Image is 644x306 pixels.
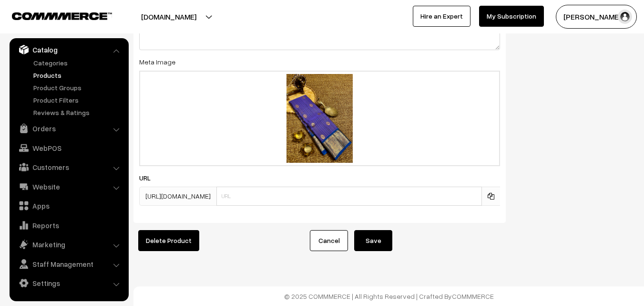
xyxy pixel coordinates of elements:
[31,83,125,93] a: Product Groups
[31,95,125,105] a: Product Filters
[216,187,482,206] input: URL
[139,187,216,206] span: [URL][DOMAIN_NAME]
[139,173,162,183] label: URL
[12,236,125,253] a: Marketing
[12,178,125,195] a: Website
[12,120,125,137] a: Orders
[413,6,470,27] a: Hire an Expert
[12,217,125,234] a: Reports
[556,5,637,29] button: [PERSON_NAME]
[12,10,95,21] a: COMMMERCE
[452,292,494,300] a: COMMMERCE
[479,6,544,27] a: My Subscription
[12,41,125,58] a: Catalog
[108,5,230,29] button: [DOMAIN_NAME]
[12,274,125,292] a: Settings
[310,230,348,251] a: Cancel
[354,230,392,251] button: Save
[138,230,199,251] button: Delete Product
[618,10,632,24] img: user
[12,139,125,157] a: WebPOS
[12,197,125,214] a: Apps
[133,286,644,306] footer: © 2025 COMMMERCE | All Rights Reserved | Crafted By
[12,158,125,176] a: Customers
[31,70,125,80] a: Products
[12,12,112,20] img: COMMMERCE
[31,107,125,117] a: Reviews & Ratings
[31,58,125,68] a: Categories
[139,57,175,67] label: Meta Image
[12,255,125,273] a: Staff Management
